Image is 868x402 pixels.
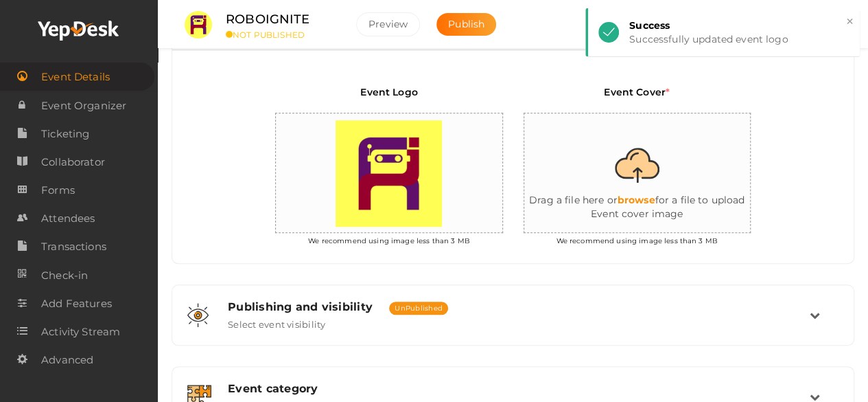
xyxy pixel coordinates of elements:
[41,120,89,148] span: Ticketing
[448,18,484,30] span: Publish
[228,300,373,313] span: Publishing and visibility
[41,233,106,260] span: Transactions
[629,19,849,32] div: Success
[41,262,88,289] span: Check-in
[275,233,502,246] p: We recommend using image less than 3 MB
[226,10,309,30] label: ROBOIGNITE
[604,85,670,109] label: Event Cover
[228,313,326,330] label: Select event visibility
[436,13,496,36] button: Publish
[389,302,448,315] span: UnPublished
[329,113,449,234] img: NOU8TC1N_small.png
[185,11,212,38] img: NOU8TC1N_small.png
[360,85,417,109] label: Event Logo
[845,14,854,30] button: ×
[524,233,751,246] p: We recommend using image less than 3 MB
[41,290,112,317] span: Add Features
[179,320,847,333] a: Publishing and visibility UnPublished Select event visibility
[41,92,126,120] span: Event Organizer
[41,177,75,204] span: Forms
[41,205,95,232] span: Attendees
[41,318,120,346] span: Activity Stream
[356,12,420,36] button: Preview
[226,30,336,40] small: NOT PUBLISHED
[41,346,93,374] span: Advanced
[228,382,810,395] div: Event category
[629,32,849,46] div: Successfully updated event logo
[41,63,110,91] span: Event Details
[187,303,209,327] img: shared-vision.svg
[41,148,105,176] span: Collaborator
